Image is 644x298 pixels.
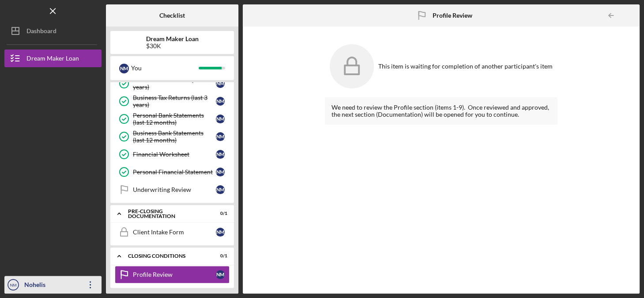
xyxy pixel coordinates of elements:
[128,209,205,219] div: Pre-Closing Documentation
[115,128,230,145] a: Business Bank Statements (last 12 months)NM
[378,63,553,70] div: This item is waiting for completion of another participant's item
[4,22,102,40] button: Dashboard
[133,229,216,236] div: Client Intake Form
[131,61,199,76] div: You
[115,266,230,283] a: Profile ReviewNM
[216,150,225,159] div: N M
[159,12,185,19] b: Checklist
[26,22,56,42] div: Dashboard
[433,12,472,19] b: Profile Review
[115,92,230,110] a: Business Tax Returns (last 3 years)NM
[216,168,225,176] div: N M
[146,42,199,50] div: $30K
[115,163,230,181] a: Personal Financial StatementNM
[115,110,230,128] a: Personal Bank Statements (last 12 months)NM
[133,76,216,91] div: Personal Tax Returns (last 3 years)
[216,97,225,106] div: N M
[216,132,225,141] div: N M
[216,270,225,279] div: N M
[211,211,227,216] div: 0 / 1
[133,94,216,108] div: Business Tax Returns (last 3 years)
[146,35,199,42] b: Dream Maker Loan
[115,145,230,163] a: Financial WorksheetNM
[216,228,225,237] div: N M
[10,283,17,287] text: NM
[128,253,205,259] div: Closing Conditions
[133,130,216,144] div: Business Bank Statements (last 12 months)
[133,168,216,176] div: Personal Financial Statement
[331,104,551,118] div: We need to review the Profile section (items 1-9). Once reviewed and approved, the next section (...
[216,185,225,194] div: N M
[26,50,79,69] div: Dream Maker Loan
[216,115,225,123] div: N M
[4,276,102,294] button: NMNohelis [PERSON_NAME]
[115,75,230,92] a: Personal Tax Returns (last 3 years)NM
[133,112,216,126] div: Personal Bank Statements (last 12 months)
[119,64,129,73] div: N M
[133,151,216,158] div: Financial Worksheet
[133,186,216,193] div: Underwriting Review
[133,271,216,278] div: Profile Review
[4,50,102,67] button: Dream Maker Loan
[216,79,225,88] div: N M
[115,181,230,199] a: Underwriting ReviewNM
[211,253,227,259] div: 0 / 1
[115,223,230,241] a: Client Intake FormNM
